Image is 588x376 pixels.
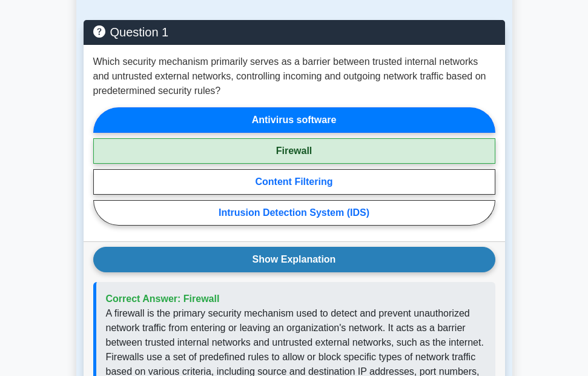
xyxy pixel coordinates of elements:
p: Which security mechanism primarily serves as a barrier between trusted internal networks and untr... [93,55,495,98]
label: Content Filtering [93,169,495,195]
label: Intrusion Detection System (IDS) [93,200,495,226]
label: Antivirus software [93,107,495,133]
h5: Question 1 [93,25,495,39]
button: Show Explanation [93,247,495,272]
label: Firewall [93,138,495,164]
span: Correct Answer: Firewall [106,294,220,304]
